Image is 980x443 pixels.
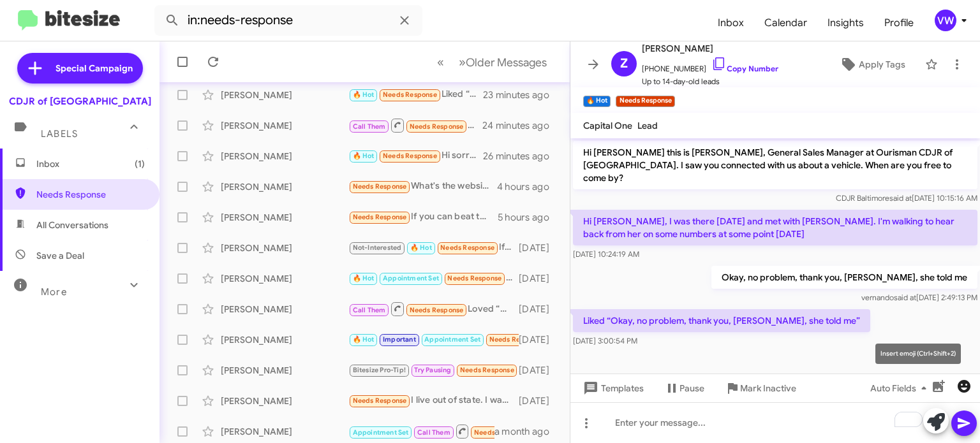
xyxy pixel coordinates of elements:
span: [DATE] 10:24:19 AM [573,249,639,259]
p: Hi [PERSON_NAME] this is [PERSON_NAME], General Sales Manager at Ourisman CDJR of [GEOGRAPHIC_DAT... [573,141,977,189]
button: Apply Tags [825,53,919,76]
div: [DATE] [519,272,560,285]
div: [PERSON_NAME] [221,242,348,254]
span: Needs Response [353,396,407,405]
span: « [437,54,444,70]
span: Needs Response [353,213,407,221]
span: Mark Inactive [740,377,796,400]
div: [PERSON_NAME] [221,395,348,407]
span: vernando [DATE] 2:49:13 PM [861,293,977,302]
div: 24 minutes ago [483,119,560,132]
button: vw [924,10,966,31]
span: Appointment Set [424,335,480,344]
div: 26 minutes ago [483,150,560,163]
div: [PERSON_NAME] [221,180,348,193]
span: Needs Response [474,428,528,437]
span: 🔥 Hot [353,274,375,282]
span: Labels [41,128,78,140]
div: Inbound Call [348,117,483,133]
a: Copy Number [711,64,778,73]
div: [PERSON_NAME] [221,303,348,316]
div: [DATE] [519,395,560,407]
span: Call Them [353,122,386,131]
a: Special Campaign [17,53,143,84]
span: Capital One [583,120,632,131]
span: [PERSON_NAME] [642,41,778,56]
div: vw [935,10,956,31]
div: [DATE] [519,364,560,377]
span: Needs Response [383,91,437,99]
span: Bitesize Pro-Tip! [353,366,406,374]
span: Pause [679,377,704,400]
span: All Conversations [36,219,108,231]
span: (1) [135,157,145,170]
div: 5 hours ago [498,211,560,224]
span: 🔥 Hot [353,335,375,344]
div: 4 hours ago [497,180,560,193]
p: Liked “Okay, no problem, thank you, [PERSON_NAME], she told me” [573,309,870,332]
span: Needs Response [460,366,514,374]
button: Mark Inactive [715,377,806,400]
span: Call Them [417,428,450,437]
span: said at [894,293,916,302]
div: [PERSON_NAME] [221,119,348,132]
span: Older Messages [466,55,547,69]
span: Needs Response [410,306,464,314]
a: Profile [874,4,924,41]
small: Needs Response [616,96,674,107]
span: Appointment Set [353,428,409,437]
span: [DATE] 3:00:54 PM [573,336,637,345]
div: [DATE] [519,303,560,316]
span: [PHONE_NUMBER] [642,56,778,75]
span: More [41,286,67,298]
div: [PERSON_NAME] [221,333,348,346]
div: If i sell im not buying [348,240,519,255]
span: Up to 14-day-old leads [642,75,778,88]
div: Good afternoon so I spoke with the lender they are willing to settle for $1000 to release the lie... [348,363,519,377]
span: 🔥 Hot [353,91,375,99]
span: Auto Fields [870,377,932,400]
span: said at [889,193,912,203]
div: ok thxs [348,332,519,347]
div: [PERSON_NAME] [221,272,348,285]
span: Needs Response [36,188,145,201]
div: [PERSON_NAME] [221,425,348,438]
a: Calendar [754,4,817,41]
p: Okay, no problem, thank you, [PERSON_NAME], she told me [711,266,977,289]
button: Pause [654,377,715,400]
small: 🔥 Hot [583,96,611,107]
span: 🔥 Hot [353,152,375,160]
span: Needs Response [353,182,407,191]
div: 23 minutes ago [483,89,560,101]
div: [DATE] [519,242,560,254]
span: Special Campaign [56,62,133,75]
div: Hi sorry I'm in [US_STATE] any other way to do this [348,149,483,163]
button: Next [451,49,554,75]
span: Important [383,335,416,344]
button: Templates [570,377,654,400]
div: What's the website [348,179,497,194]
span: Save a Deal [36,249,84,262]
a: Inbox [708,4,754,41]
p: Hi [PERSON_NAME], I was there [DATE] and met with [PERSON_NAME]. I'm walking to hear back from he... [573,210,977,245]
span: » [459,54,466,70]
div: I live out of state. I was looking for a price quote as the local dealership was still a little h... [348,393,519,408]
div: To enrich screen reader interactions, please activate Accessibility in Grammarly extension settings [570,402,980,443]
button: Auto Fields [860,377,942,400]
span: Insights [817,4,874,41]
span: Inbox [36,157,145,170]
span: Apply Tags [859,53,905,76]
div: [DATE] [519,333,560,346]
div: They said it was a no go [348,271,519,286]
div: Liked “Okay, no problem, thank you, [PERSON_NAME], she told me” [348,87,483,102]
span: Needs Response [489,335,544,344]
span: CDJR Baltimore [DATE] 10:15:16 AM [836,193,977,203]
div: If you can beat that offer I'm willing to make the drive. [GEOGRAPHIC_DATA] is roughly 2hrs from ... [348,210,498,224]
span: Lead [637,120,658,131]
div: a month ago [494,425,560,438]
span: Needs Response [410,122,464,131]
div: [PERSON_NAME] [221,89,348,101]
div: [PERSON_NAME] [221,211,348,224]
